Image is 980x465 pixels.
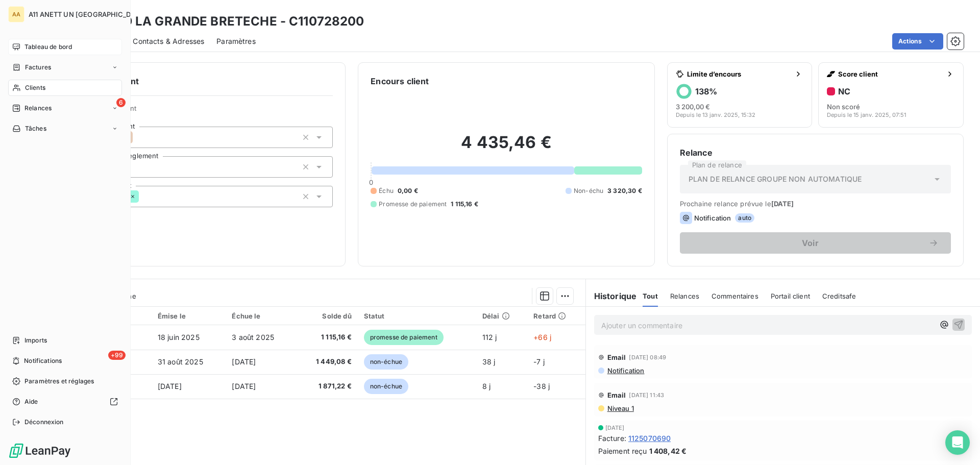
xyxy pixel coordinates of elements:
[695,86,717,96] h6: 138 %
[533,357,545,366] span: -7 j
[680,146,951,159] h6: Relance
[364,330,444,345] span: promesse de paiement
[827,112,906,118] span: Depuis le 15 janv. 2025, 07:51
[25,83,45,92] span: Clients
[667,62,813,128] button: Limite d’encours138%3 200,00 €Depuis le 13 janv. 2025, 15:32
[108,351,126,360] span: +99
[24,104,52,113] span: Relances
[598,446,647,456] span: Paiement reçu
[24,397,38,406] span: Aide
[116,98,126,107] span: 6
[643,292,658,300] span: Tout
[822,292,856,300] span: Creditsafe
[62,75,333,87] h6: Informations client
[482,382,491,390] span: 8 j
[712,292,758,300] span: Commentaires
[735,213,754,223] span: auto
[629,392,664,398] span: [DATE] 11:43
[838,70,942,78] span: Score client
[133,36,204,46] span: Contacts & Adresses
[533,333,551,341] span: +66 j
[232,312,290,320] div: Échue le
[398,186,418,195] span: 0,00 €
[158,357,203,366] span: 31 août 2025
[302,357,352,367] span: 1 449,08 €
[24,356,62,365] span: Notifications
[827,103,860,111] span: Non scoré
[607,353,626,361] span: Email
[25,63,51,72] span: Factures
[607,391,626,399] span: Email
[818,62,964,128] button: Score clientNCNon scoréDepuis le 15 janv. 2025, 07:51
[533,382,550,390] span: -38 j
[451,200,478,209] span: 1 115,16 €
[302,381,352,391] span: 1 871,22 €
[139,192,147,201] input: Ajouter une valeur
[892,33,943,50] button: Actions
[8,443,71,459] img: Logo LeanPay
[24,418,64,427] span: Déconnexion
[158,333,200,341] span: 18 juin 2025
[29,10,146,18] span: A11 ANETT UN [GEOGRAPHIC_DATA]
[676,112,755,118] span: Depuis le 13 janv. 2025, 15:32
[649,446,687,456] span: 1 408,42 €
[158,382,182,390] span: [DATE]
[771,292,810,300] span: Portail client
[379,186,394,195] span: Échu
[24,336,47,345] span: Imports
[371,132,642,163] h2: 4 435,46 €
[364,379,408,394] span: non-échue
[606,404,634,412] span: Niveau 1
[680,232,951,254] button: Voir
[606,366,645,375] span: Notification
[302,312,352,320] div: Solde dû
[90,12,364,31] h3: EHPAD LA GRANDE BRETECHE - C110728200
[598,433,626,444] span: Facture :
[216,36,256,46] span: Paramètres
[771,200,794,208] span: [DATE]
[302,332,352,342] span: 1 115,16 €
[371,75,429,87] h6: Encours client
[482,357,496,366] span: 38 j
[628,433,671,444] span: 1125070690
[82,104,333,118] span: Propriétés Client
[364,354,408,370] span: non-échue
[687,70,791,78] span: Limite d’encours
[680,200,951,208] span: Prochaine relance prévue le
[692,239,928,247] span: Voir
[24,42,72,52] span: Tableau de bord
[364,312,470,320] div: Statut
[482,333,497,341] span: 112 j
[25,124,46,133] span: Tâches
[629,354,666,360] span: [DATE] 08:49
[482,312,521,320] div: Délai
[232,333,274,341] span: 3 août 2025
[232,382,256,390] span: [DATE]
[379,200,447,209] span: Promesse de paiement
[670,292,699,300] span: Relances
[689,174,862,184] span: PLAN DE RELANCE GROUPE NON AUTOMATIQUE
[8,6,24,22] div: AA
[574,186,603,195] span: Non-échu
[133,133,141,142] input: Ajouter une valeur
[607,186,642,195] span: 3 320,30 €
[369,178,373,186] span: 0
[533,312,579,320] div: Retard
[676,103,710,111] span: 3 200,00 €
[232,357,256,366] span: [DATE]
[24,377,94,386] span: Paramètres et réglages
[694,214,731,222] span: Notification
[8,394,122,410] a: Aide
[945,430,970,455] div: Open Intercom Messenger
[586,290,637,302] h6: Historique
[605,425,625,431] span: [DATE]
[158,312,220,320] div: Émise le
[838,86,850,96] h6: NC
